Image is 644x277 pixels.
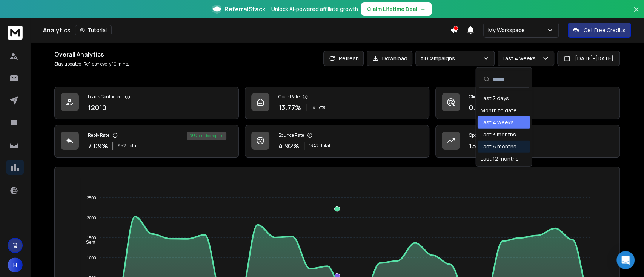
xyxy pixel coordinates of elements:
a: Leads Contacted12010 [54,87,239,119]
div: Analytics [43,25,450,35]
p: Leads Contacted [88,94,122,100]
div: 18 % positive replies [187,132,226,140]
h1: Overall Analytics [54,50,129,59]
span: Total [317,104,327,110]
p: Click Rate [469,94,489,100]
span: ReferralStack [224,5,265,14]
button: H [8,257,23,272]
button: Get Free Credits [568,23,631,38]
tspan: 1500 [87,236,96,240]
p: 0.72 % [469,102,489,113]
p: My Workspace [488,26,528,34]
span: → [420,5,426,13]
div: Last 3 months [480,131,516,138]
p: All Campaigns [420,55,458,62]
p: 12010 [88,102,106,113]
div: Month to date [480,107,516,114]
button: [DATE]-[DATE] [557,51,620,66]
p: 13.77 % [278,102,301,113]
div: Last 12 months [480,155,518,162]
div: Last 6 months [480,143,516,150]
button: Claim Lifetime Deal→ [361,2,432,16]
div: Last 4 weeks [480,119,513,126]
button: Close banner [631,5,641,23]
a: Reply Rate7.09%852Total18% positive replies [54,125,239,158]
p: Reply Rate [88,132,109,138]
p: Refresh [339,55,359,62]
p: 156 [469,141,480,151]
span: 852 [118,143,126,149]
p: Open Rate [278,94,300,100]
p: Last 4 weeks [503,55,539,62]
p: Bounce Rate [278,132,304,138]
span: 1342 [309,143,319,149]
p: 4.92 % [278,141,299,151]
p: Download [382,55,407,62]
tspan: 2500 [87,196,96,200]
span: 19 [311,104,315,110]
p: Opportunities [469,132,497,138]
div: Open Intercom Messenger [616,251,635,269]
span: Total [128,143,137,149]
p: Stay updated! Refresh every 10 mins. [54,61,129,67]
div: Last 7 days [480,95,509,102]
tspan: 2000 [87,216,96,220]
p: 7.09 % [88,141,108,151]
p: Get Free Credits [584,26,626,34]
a: Bounce Rate4.92%1342Total [245,125,429,158]
button: Download [367,51,412,66]
button: Tutorial [75,25,112,35]
button: Refresh [323,51,364,66]
tspan: 1000 [87,256,96,260]
a: Opportunities156$31470 [435,125,620,158]
p: Unlock AI-powered affiliate growth [271,5,358,13]
a: Click Rate0.72%1Total [435,87,620,119]
span: Total [320,143,330,149]
a: Open Rate13.77%19Total [245,87,429,119]
span: Sent [80,240,95,245]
